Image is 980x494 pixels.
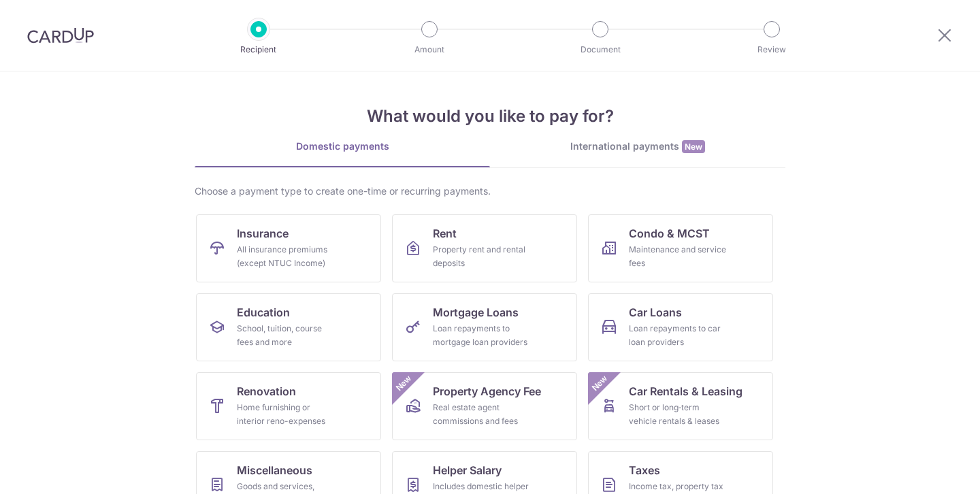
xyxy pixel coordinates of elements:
[588,214,773,282] a: Condo & MCSTMaintenance and service fees
[195,184,785,198] div: Choose a payment type to create one-time or recurring payments.
[208,43,309,56] p: Recipient
[433,401,531,428] div: Real estate agent commissions and fees
[392,214,577,282] a: RentProperty rent and rental deposits
[629,401,727,428] div: Short or long‑term vehicle rentals & leases
[588,372,773,440] a: Car Rentals & LeasingShort or long‑term vehicle rentals & leasesNew
[629,462,660,478] span: Taxes
[237,383,296,399] span: Renovation
[721,43,822,56] p: Review
[629,304,682,320] span: Car Loans
[433,462,502,478] span: Helper Salary
[196,293,381,361] a: EducationSchool, tuition, course fees and more
[490,139,785,154] div: International payments
[433,243,531,270] div: Property rent and rental deposits
[588,293,773,361] a: Car LoansLoan repayments to car loan providers
[629,225,710,242] span: Condo & MCST
[237,462,312,478] span: Miscellaneous
[589,372,611,395] span: New
[550,43,651,56] p: Document
[433,383,541,399] span: Property Agency Fee
[433,322,531,349] div: Loan repayments to mortgage loan providers
[237,304,290,320] span: Education
[237,322,335,349] div: School, tuition, course fees and more
[393,372,415,395] span: New
[379,43,480,56] p: Amount
[237,401,335,428] div: Home furnishing or interior reno-expenses
[195,104,785,129] h4: What would you like to pay for?
[629,383,742,399] span: Car Rentals & Leasing
[392,372,577,440] a: Property Agency FeeReal estate agent commissions and feesNew
[433,225,457,242] span: Rent
[196,372,381,440] a: RenovationHome furnishing or interior reno-expenses
[195,139,490,153] div: Domestic payments
[27,27,94,44] img: CardUp
[629,322,727,349] div: Loan repayments to car loan providers
[237,243,335,270] div: All insurance premiums (except NTUC Income)
[433,304,519,320] span: Mortgage Loans
[237,225,289,242] span: Insurance
[892,453,966,487] iframe: Opens a widget where you can find more information
[392,293,577,361] a: Mortgage LoansLoan repayments to mortgage loan providers
[682,140,705,153] span: New
[629,243,727,270] div: Maintenance and service fees
[196,214,381,282] a: InsuranceAll insurance premiums (except NTUC Income)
